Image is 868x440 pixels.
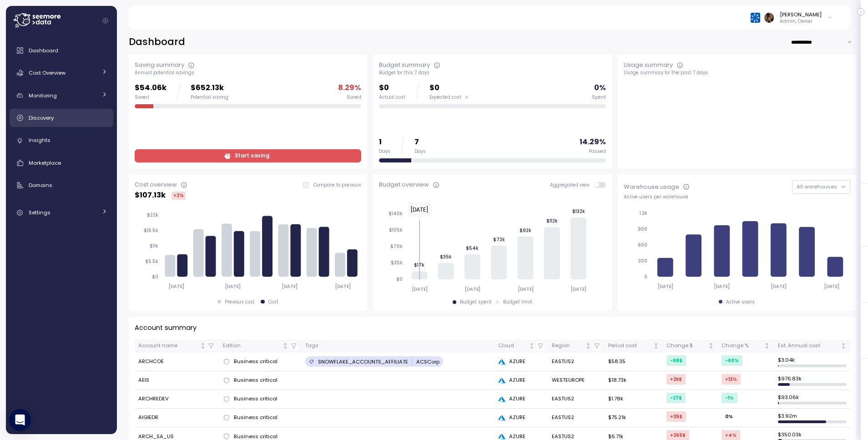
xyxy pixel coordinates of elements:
tspan: [DATE] [412,286,428,292]
p: 7 [414,136,426,148]
a: Dashboard [10,41,113,60]
td: ARCHREDEV [135,390,219,409]
div: Budget for this 7 days [379,70,606,76]
tspan: [DATE] [824,283,840,289]
p: $ 107.13k [135,189,166,202]
th: Account nameNot sorted [135,339,219,353]
td: AIGIEDR [135,409,219,427]
div: Not sorted [529,343,535,349]
p: 0 % [594,82,606,94]
td: $ 93.06k [774,390,851,409]
tspan: $0 [152,274,158,280]
tspan: $112k [546,218,558,224]
div: 0 % [722,411,737,422]
div: Warehouse usage [624,182,679,192]
tspan: $132k [572,208,585,214]
a: Domains [10,176,113,194]
span: Domains [29,182,52,189]
div: Not sorted [200,343,206,349]
div: Saved [347,94,361,101]
a: Settings [10,203,113,222]
div: -88 $ [666,355,686,366]
div: Not sorted [840,343,847,349]
tspan: [DATE] [168,283,184,289]
tspan: $22k [147,212,158,218]
div: Region [552,342,584,350]
div: Not sorted [585,343,591,349]
p: $0 [379,82,405,94]
tspan: [DATE] [714,283,730,289]
tspan: $72k [493,236,505,242]
span: Marketplace [29,159,61,167]
span: Business critical [234,414,278,422]
th: Change %Not sorted [718,339,774,353]
a: Insights [10,131,113,150]
div: Not sorted [708,343,714,349]
span: Business critical [234,376,278,384]
h2: Dashboard [129,35,185,49]
span: Cost Overview [29,69,66,76]
div: Previous cost [225,299,255,305]
a: Discovery [10,109,113,127]
div: Days [414,148,426,155]
tspan: [DATE] [771,283,787,289]
tspan: 300 [638,258,647,264]
div: Budget spent [460,299,492,305]
tspan: 1.2k [639,210,647,216]
div: Tags [305,342,491,350]
div: Period cost [608,342,651,350]
button: Collapse navigation [100,17,111,24]
td: $18.73k [605,371,663,390]
div: +35 $ [666,411,686,422]
div: Not sorted [282,343,288,349]
div: Actual cost [379,94,405,101]
tspan: $11k [150,243,158,249]
div: AZURE [498,376,545,384]
div: -27 $ [666,393,686,403]
p: 14.29 % [580,136,606,148]
tspan: $35k [391,260,403,266]
tspan: $54k [466,245,479,251]
th: EditionNot sorted [219,339,301,353]
span: Discovery [29,114,54,121]
img: 68790ce639d2d68da1992664.PNG [751,13,760,22]
span: Monitoring [29,92,57,99]
td: $1.78k [605,390,663,409]
div: Spent [592,94,606,101]
tspan: $92k [520,227,531,233]
td: $58.35 [605,353,663,371]
div: Cloud [498,342,527,350]
td: WESTEUROPE [548,371,605,390]
div: Active users [726,299,755,305]
p: $652.13k [191,82,228,94]
div: -60 % [722,355,742,366]
tspan: $105k [389,227,403,233]
div: Not sorted [653,343,659,349]
div: Budget overview [379,180,429,189]
p: Admin, Owner [780,18,822,25]
div: Not sorted [764,343,770,349]
tspan: $16.5k [144,228,158,233]
div: Days [379,148,390,155]
div: Change $ [666,342,707,350]
div: Cost overview [135,180,177,189]
th: CloudNot sorted [495,339,548,353]
div: Cost [268,299,278,305]
div: Est. Annual cost [778,342,839,350]
div: Change % [722,342,763,350]
th: RegionNot sorted [548,339,605,353]
th: Change $Not sorted [663,339,718,353]
a: Start saving [135,149,361,162]
tspan: 0 [644,274,647,280]
div: Passed [589,148,606,155]
td: $ 3.04k [774,353,851,371]
tspan: [DATE] [335,283,351,289]
div: Active users per warehouse [624,194,850,200]
a: Marketplace [10,154,113,172]
span: Aggregated view [550,182,594,188]
tspan: $5.5k [145,258,158,264]
p: $0 [429,82,468,94]
span: Expected cost [429,94,461,101]
img: ACg8ocLFKfaHXE38z_35D9oG4qLrdLeB_OJFy4BOGq8JL8YSOowJeg=s96-c [764,13,774,22]
span: Start saving [235,150,269,162]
